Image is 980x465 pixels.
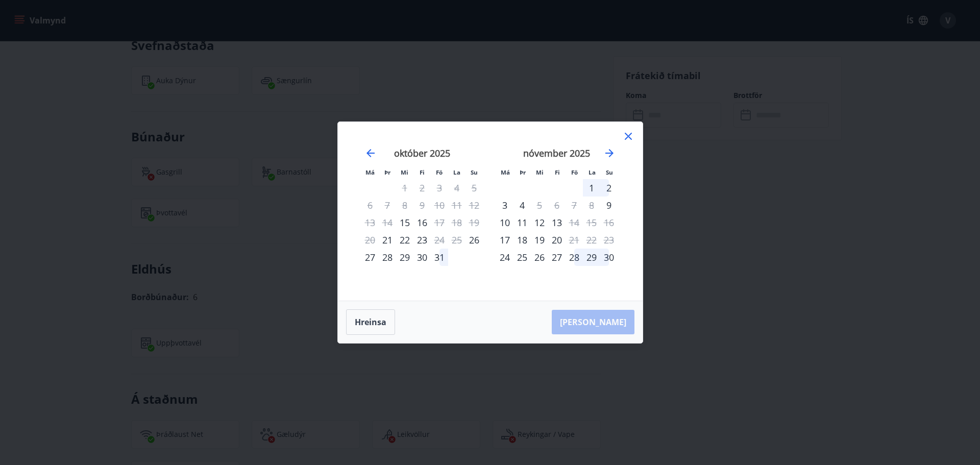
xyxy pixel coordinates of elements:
div: 13 [548,214,566,231]
td: sunnudagur, 9. nóvember 2025 [600,197,618,214]
small: Fö [571,168,578,176]
div: Aðeins útritun í boði [431,231,448,249]
td: sunnudagur, 2. nóvember 2025 [600,179,618,197]
td: laugardagur, 1. nóvember 2025 [583,179,600,197]
td: Not available. föstudagur, 24. október 2025 [431,231,448,249]
div: Move backward to switch to the previous month. [364,147,377,159]
td: Not available. sunnudagur, 5. október 2025 [465,179,483,197]
div: Aðeins innritun í boði [600,197,618,214]
div: Aðeins útritun í boði [566,214,583,231]
td: þriðjudagur, 28. október 2025 [379,249,396,266]
div: 18 [513,231,531,249]
small: Má [365,168,375,176]
div: 27 [548,249,566,266]
td: Not available. mánudagur, 6. október 2025 [361,197,379,214]
td: Not available. laugardagur, 4. október 2025 [448,179,465,197]
td: miðvikudagur, 15. október 2025 [396,214,413,231]
button: Hreinsa [346,309,395,335]
td: föstudagur, 28. nóvember 2025 [566,249,583,266]
div: Aðeins innritun í boði [396,214,413,231]
td: mánudagur, 27. október 2025 [361,249,379,266]
small: Mi [401,168,408,176]
td: Not available. þriðjudagur, 7. október 2025 [379,197,396,214]
div: 16 [413,214,431,231]
div: 26 [531,249,548,266]
td: Not available. mánudagur, 20. október 2025 [361,231,379,249]
div: Aðeins útritun í boði [431,214,448,231]
small: Þr [520,168,526,176]
div: Aðeins útritun í boði [566,231,583,249]
td: Not available. miðvikudagur, 5. nóvember 2025 [531,197,548,214]
small: Mi [536,168,544,176]
td: föstudagur, 31. október 2025 [431,249,448,266]
div: 25 [513,249,531,266]
td: mánudagur, 24. nóvember 2025 [496,249,513,266]
td: fimmtudagur, 16. október 2025 [413,214,431,231]
div: 22 [396,231,413,249]
td: þriðjudagur, 21. október 2025 [379,231,396,249]
div: 28 [566,249,583,266]
td: sunnudagur, 26. október 2025 [465,231,483,249]
td: Not available. fimmtudagur, 2. október 2025 [413,179,431,197]
small: Má [501,168,510,176]
td: Not available. laugardagur, 11. október 2025 [448,197,465,214]
td: fimmtudagur, 30. október 2025 [413,249,431,266]
td: Not available. föstudagur, 3. október 2025 [431,179,448,197]
div: 1 [583,179,600,197]
td: miðvikudagur, 19. nóvember 2025 [531,231,548,249]
td: Not available. föstudagur, 14. nóvember 2025 [566,214,583,231]
small: Fö [436,168,443,176]
small: Fi [420,168,425,176]
td: Not available. föstudagur, 10. október 2025 [431,197,448,214]
td: fimmtudagur, 23. október 2025 [413,231,431,249]
td: Not available. sunnudagur, 23. nóvember 2025 [600,231,618,249]
div: 12 [531,214,548,231]
div: Aðeins innritun í boði [379,231,396,249]
td: Not available. laugardagur, 15. nóvember 2025 [583,214,600,231]
div: 31 [431,249,448,266]
td: Not available. föstudagur, 17. október 2025 [431,214,448,231]
td: miðvikudagur, 12. nóvember 2025 [531,214,548,231]
td: Not available. laugardagur, 8. nóvember 2025 [583,197,600,214]
div: Aðeins útritun í boði [531,197,548,214]
td: þriðjudagur, 18. nóvember 2025 [513,231,531,249]
td: laugardagur, 29. nóvember 2025 [583,249,600,266]
div: 19 [531,231,548,249]
td: mánudagur, 17. nóvember 2025 [496,231,513,249]
td: Not available. miðvikudagur, 1. október 2025 [396,179,413,197]
td: mánudagur, 10. nóvember 2025 [496,214,513,231]
td: Not available. laugardagur, 25. október 2025 [448,231,465,249]
div: Calendar [350,134,630,288]
div: Aðeins innritun í boði [465,231,483,249]
td: Not available. laugardagur, 22. nóvember 2025 [583,231,600,249]
small: Þr [384,168,390,176]
td: mánudagur, 3. nóvember 2025 [496,197,513,214]
div: Move forward to switch to the next month. [603,147,616,159]
td: Not available. mánudagur, 13. október 2025 [361,214,379,231]
td: miðvikudagur, 29. október 2025 [396,249,413,266]
div: 10 [496,214,513,231]
strong: október 2025 [394,147,450,159]
td: þriðjudagur, 11. nóvember 2025 [513,214,531,231]
div: Aðeins innritun í boði [496,231,513,249]
td: Not available. miðvikudagur, 8. október 2025 [396,197,413,214]
td: þriðjudagur, 25. nóvember 2025 [513,249,531,266]
td: Not available. sunnudagur, 19. október 2025 [465,214,483,231]
small: La [589,168,596,176]
td: fimmtudagur, 13. nóvember 2025 [548,214,566,231]
small: Su [471,168,478,176]
div: 30 [600,249,618,266]
div: 20 [548,231,566,249]
small: La [453,168,460,176]
strong: nóvember 2025 [523,147,590,159]
td: Not available. sunnudagur, 12. október 2025 [465,197,483,214]
td: Not available. föstudagur, 21. nóvember 2025 [566,231,583,249]
td: miðvikudagur, 26. nóvember 2025 [531,249,548,266]
div: 28 [379,249,396,266]
td: Not available. laugardagur, 18. október 2025 [448,214,465,231]
div: 27 [361,249,379,266]
td: Not available. þriðjudagur, 14. október 2025 [379,214,396,231]
td: Not available. sunnudagur, 16. nóvember 2025 [600,214,618,231]
div: 2 [600,179,618,197]
div: 30 [413,249,431,266]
